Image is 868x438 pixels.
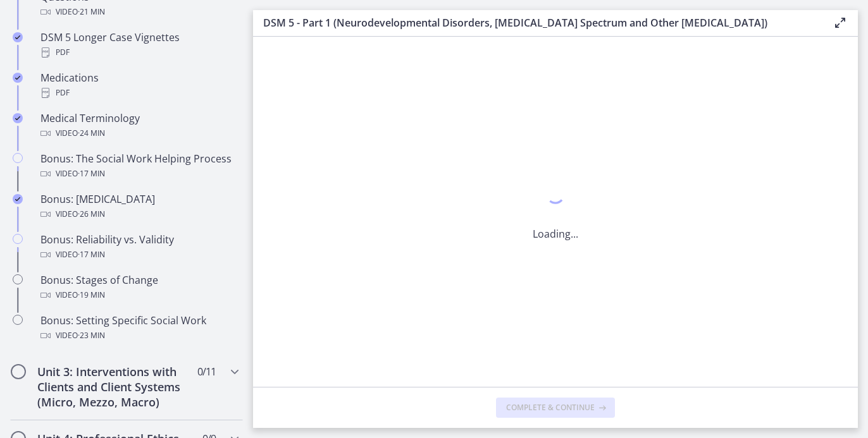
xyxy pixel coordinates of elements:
[78,4,105,20] span: · 21 min
[13,32,23,42] i: Completed
[506,403,595,413] span: Complete & continue
[40,111,238,141] div: Medical Terminology
[78,166,105,181] span: · 17 min
[40,232,238,262] div: Bonus: Reliability vs. Validity
[533,226,578,241] p: Loading...
[78,288,105,303] span: · 19 min
[40,4,238,20] div: Video
[40,30,238,60] div: DSM 5 Longer Case Vignettes
[197,364,216,379] span: 0 / 11
[40,192,238,222] div: Bonus: [MEDICAL_DATA]
[13,73,23,83] i: Completed
[40,247,238,262] div: Video
[13,113,23,123] i: Completed
[13,194,23,204] i: Completed
[40,313,238,343] div: Bonus: Setting Specific Social Work
[78,126,105,141] span: · 24 min
[40,207,238,222] div: Video
[533,182,578,211] div: 1
[40,328,238,343] div: Video
[40,45,238,60] div: PDF
[40,151,238,181] div: Bonus: The Social Work Helping Process
[78,207,105,222] span: · 26 min
[40,166,238,181] div: Video
[496,398,615,418] button: Complete & continue
[40,272,238,303] div: Bonus: Stages of Change
[40,126,238,141] div: Video
[78,247,105,262] span: · 17 min
[40,70,238,100] div: Medications
[40,288,238,303] div: Video
[78,328,105,343] span: · 23 min
[40,85,238,100] div: PDF
[37,364,192,410] h2: Unit 3: Interventions with Clients and Client Systems (Micro, Mezzo, Macro)
[263,15,812,30] h3: DSM 5 - Part 1 (Neurodevelopmental Disorders, [MEDICAL_DATA] Spectrum and Other [MEDICAL_DATA])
